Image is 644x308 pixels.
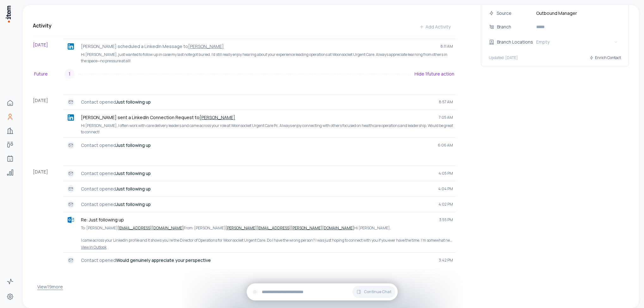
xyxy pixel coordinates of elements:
[116,99,151,105] strong: Just following up
[534,10,621,17] span: Outbound Manager
[81,257,434,263] p: Contact opened
[364,289,391,294] span: Continue Chat
[188,43,224,49] a: [PERSON_NAME]
[414,71,454,77] p: Hide 1 future action
[497,39,537,45] div: Branch Locations
[199,114,235,120] a: [PERSON_NAME]
[68,114,74,121] img: linkedin logo
[116,170,151,176] strong: Just following up
[33,166,63,268] div: [DATE]
[439,171,453,176] span: 4:05 PM
[81,51,453,64] p: Hi [PERSON_NAME], just wanted to follow up in case my last note got buried. I’d still really enjo...
[33,22,52,29] h3: Activity
[116,201,151,207] strong: Just following up
[439,217,453,222] span: 3:55 PM
[225,225,354,231] a: [PERSON_NAME][EMAIL_ADDRESS][PERSON_NAME][DOMAIN_NAME]
[81,217,434,223] p: Re: Just following up
[81,225,453,231] p: To: [PERSON_NAME] From: [PERSON_NAME] Hi [PERSON_NAME],
[4,124,16,137] a: Companies
[116,186,151,192] strong: Just following up
[81,99,434,105] p: Contact opened
[247,283,398,300] div: Continue Chat
[589,52,621,63] button: Enrich Contact
[66,245,453,250] a: View in Outlook
[4,290,16,303] a: Settings
[414,21,456,33] button: Add Activity
[439,100,453,105] span: 8:57 AM
[81,201,433,208] p: Contact opened
[497,10,531,17] div: Source
[4,152,16,165] a: Agents
[64,69,75,79] div: 1
[81,186,433,192] p: Contact opened
[497,23,537,30] div: Branch
[33,39,63,66] div: [DATE]
[33,94,63,153] div: [DATE]
[68,43,74,50] img: linkedin logo
[353,286,395,298] button: Continue Chat
[4,138,16,151] a: Deals
[4,275,16,288] a: Activity
[489,55,518,60] p: Updated: [DATE]
[68,217,74,223] img: outlook logo
[4,166,16,179] a: Analytics
[4,111,16,123] a: People
[81,43,435,50] p: [PERSON_NAME] scheduled a LinkedIn Message to
[439,115,453,120] span: 7:05 AM
[34,70,64,77] p: Future
[438,186,453,191] span: 4:04 PM
[439,202,453,207] span: 4:02 PM
[116,142,151,148] strong: Just following up
[438,143,453,148] span: 6:06 AM
[5,5,11,23] img: Item Brain Logo
[81,123,453,135] p: Hi [PERSON_NAME], I often work with care delivery leaders and came across your role at Woonsocket...
[33,66,456,82] button: Future1Hide 1future action
[81,237,453,244] p: I came across your LinkedIn profile and it shows you're the Director of Operations for Woonsocket...
[440,44,453,49] span: 8:11 AM
[4,97,16,109] a: Home
[81,142,433,148] p: Contact opened
[37,281,63,293] button: View19more
[81,114,434,121] p: [PERSON_NAME] sent a LinkedIn Connection Request to
[116,257,211,263] strong: Would genuinely appreciate your perspective
[81,170,433,177] p: Contact opened
[118,225,184,231] a: [EMAIL_ADDRESS][DOMAIN_NAME]
[439,258,453,263] span: 3:42 PM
